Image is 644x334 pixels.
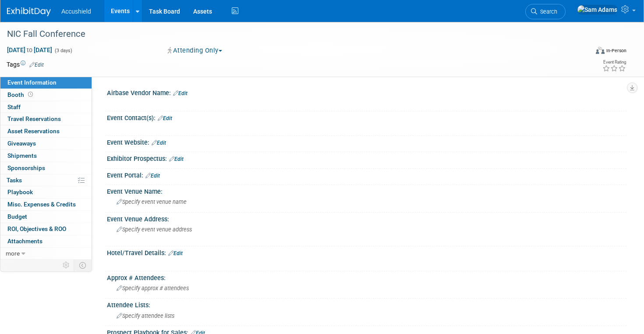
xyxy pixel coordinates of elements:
[7,177,22,184] span: Tasks
[577,5,618,14] img: Sam Adams
[0,223,92,235] a: ROI, Objectives & ROO
[107,86,626,98] div: Airbase Vendor Name:
[4,26,574,42] div: NIC Fall Conference
[534,46,626,59] div: Event Format
[7,7,51,16] img: ExhibitDay
[145,173,160,179] a: Edit
[0,248,92,259] a: more
[7,213,27,220] span: Budget
[7,103,21,110] span: Staff
[158,115,172,121] a: Edit
[0,235,92,247] a: Attachments
[7,79,57,86] span: Event Information
[0,174,92,186] a: Tasks
[54,48,72,53] span: (3 days)
[7,128,60,135] span: Asset Reservations
[107,152,626,163] div: Exhibitor Prospectus:
[165,46,226,55] button: Attending Only
[107,271,626,282] div: Approx # Attendees:
[537,8,557,15] span: Search
[74,259,92,271] td: Toggle Event Tabs
[25,46,34,53] span: to
[117,313,174,319] span: Specify attendee lists
[0,211,92,223] a: Budget
[152,140,166,146] a: Edit
[107,136,626,147] div: Event Website:
[7,225,66,232] span: ROI, Objectives & ROO
[7,164,45,171] span: Sponsorships
[0,77,92,89] a: Event Information
[606,47,626,54] div: In-Person
[7,60,44,69] td: Tags
[525,4,566,19] a: Search
[602,60,626,64] div: Event Rating
[0,199,92,210] a: Misc. Expenses & Credits
[117,285,189,291] span: Specify approx # attendees
[0,138,92,149] a: Giveaways
[0,113,92,125] a: Travel Reservations
[7,238,42,245] span: Attachments
[61,8,91,15] span: Accushield
[7,152,37,159] span: Shipments
[7,140,36,147] span: Giveaways
[26,91,35,98] span: Booth not reserved yet
[7,46,53,54] span: [DATE] [DATE]
[107,169,626,180] div: Event Portal:
[0,162,92,174] a: Sponsorships
[596,47,605,54] img: Format-Inperson.png
[107,111,626,123] div: Event Contact(s):
[107,246,626,258] div: Hotel/Travel Details:
[107,298,626,309] div: Attendee Lists:
[117,226,192,233] span: Specify event venue address
[0,125,92,137] a: Asset Reservations
[0,89,92,101] a: Booth
[169,156,184,162] a: Edit
[173,90,188,96] a: Edit
[107,185,626,196] div: Event Venue Name:
[0,150,92,162] a: Shipments
[107,213,626,224] div: Event Venue Address:
[0,101,92,113] a: Staff
[7,201,76,208] span: Misc. Expenses & Credits
[29,62,44,68] a: Edit
[168,250,183,256] a: Edit
[117,199,187,205] span: Specify event venue name
[6,250,20,257] span: more
[7,91,35,98] span: Booth
[0,186,92,198] a: Playbook
[7,188,33,195] span: Playbook
[59,259,74,271] td: Personalize Event Tab Strip
[7,115,61,122] span: Travel Reservations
